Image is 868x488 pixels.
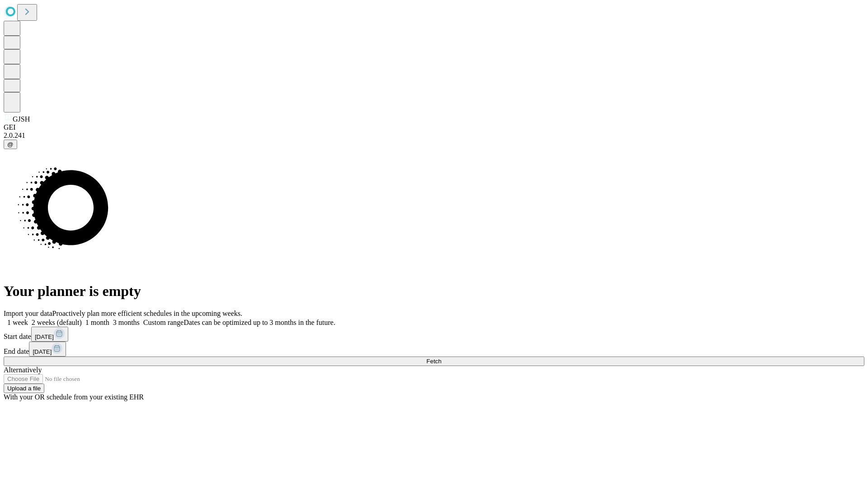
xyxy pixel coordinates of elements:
span: Fetch [426,358,441,365]
button: Upload a file [4,384,44,393]
button: [DATE] [29,342,66,357]
div: GEI [4,123,864,131]
span: @ [7,141,14,148]
span: GJSH [13,115,30,123]
div: End date [4,342,864,357]
button: [DATE] [31,327,68,342]
button: @ [4,140,17,149]
span: 2 weeks (default) [32,319,82,326]
span: [DATE] [35,333,54,340]
span: [DATE] [33,348,52,355]
span: Custom range [143,319,184,326]
div: Start date [4,327,864,342]
span: With your OR schedule from your existing EHR [4,393,144,401]
span: Dates can be optimized up to 3 months in the future. [184,319,335,326]
span: Alternatively [4,366,42,374]
span: 3 months [113,319,140,326]
span: Import your data [4,310,52,317]
div: 2.0.241 [4,131,864,140]
span: 1 week [7,319,28,326]
h1: Your planner is empty [4,283,864,300]
span: 1 month [85,319,109,326]
span: Proactively plan more efficient schedules in the upcoming weeks. [52,310,242,317]
button: Fetch [4,357,864,366]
